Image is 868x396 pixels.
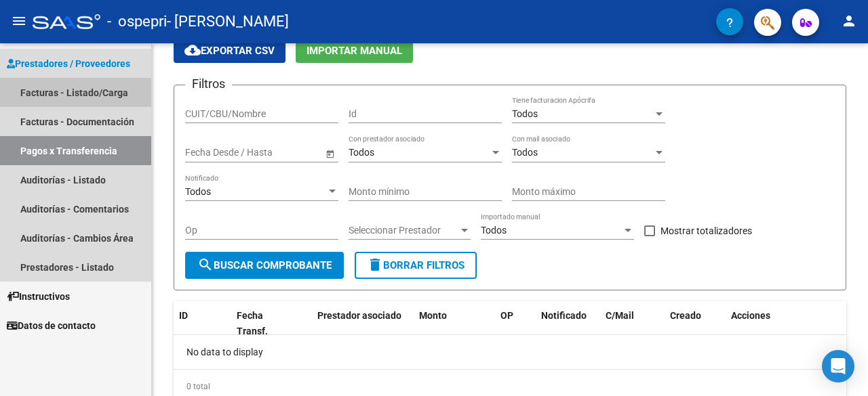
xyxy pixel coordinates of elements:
[536,301,600,346] datatable-header-cell: Notificado
[512,108,538,119] span: Todos
[606,310,634,321] span: C/Mail
[349,225,458,236] span: Seleccionar Prestador
[419,310,447,321] span: Monto
[355,252,477,279] button: Borrar Filtros
[367,257,383,273] mat-icon: delete
[500,310,513,321] span: OP
[317,310,401,321] span: Prestador asociado
[179,310,188,321] span: ID
[600,301,665,346] datatable-header-cell: C/Mail
[7,56,130,71] span: Prestadores / Proveedores
[107,7,167,37] span: - ospepri
[174,38,285,63] button: Exportar CSV
[231,301,292,346] datatable-header-cell: Fecha Transf.
[495,301,536,346] datatable-header-cell: OP
[349,147,374,158] span: Todos
[731,310,770,321] span: Acciones
[174,335,846,369] div: No data to display
[11,13,27,29] mat-icon: menu
[512,147,538,158] span: Todos
[481,225,507,236] span: Todos
[312,301,414,346] datatable-header-cell: Prestador asociado
[184,42,201,58] mat-icon: cloud_download
[7,318,96,333] span: Datos de contacto
[197,257,214,273] mat-icon: search
[660,223,752,239] span: Mostrar totalizadores
[541,310,587,321] span: Notificado
[185,186,211,197] span: Todos
[822,350,854,382] div: Open Intercom Messenger
[665,301,726,346] datatable-header-cell: Creado
[239,147,305,158] input: End date
[237,310,268,336] span: Fecha Transf.
[670,310,701,321] span: Creado
[185,252,344,279] button: Buscar Comprobante
[7,289,70,304] span: Instructivos
[174,301,231,346] datatable-header-cell: ID
[167,7,289,37] span: - [PERSON_NAME]
[414,301,495,346] datatable-header-cell: Monto
[367,259,465,271] span: Borrar Filtros
[185,147,227,158] input: Start date
[184,45,275,57] span: Exportar CSV
[296,38,413,63] button: Importar Manual
[323,146,337,160] button: Open calendar
[841,13,857,29] mat-icon: person
[185,74,232,93] h3: Filtros
[307,45,402,57] span: Importar Manual
[726,301,848,346] datatable-header-cell: Acciones
[197,259,332,271] span: Buscar Comprobante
